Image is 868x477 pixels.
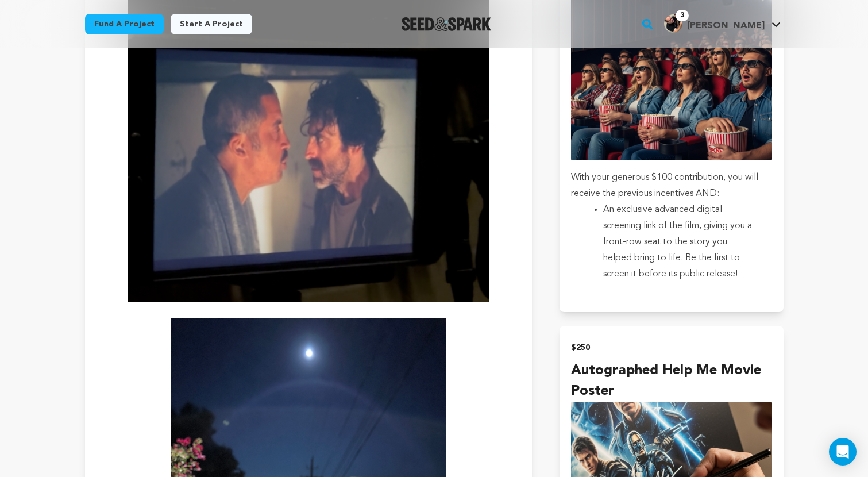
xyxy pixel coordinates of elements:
[664,14,765,33] div: Matt R.'s Profile
[171,14,252,34] a: Start a project
[829,438,857,466] div: Open Intercom Messenger
[571,340,771,356] h2: $250
[402,17,492,31] a: Seed&Spark Homepage
[85,14,164,34] a: Fund a project
[603,202,758,282] li: An exclusive advanced digital screening link of the film, giving you a front-row seat to the stor...
[662,12,783,36] span: Matt R.'s Profile
[676,10,689,21] span: 3
[571,360,771,402] h4: Autographed Help Me movie poster
[687,21,765,30] span: [PERSON_NAME]
[664,14,682,33] img: 203eb61cc878ce85.jpg
[662,12,783,33] a: Matt R.'s Profile
[402,17,492,31] img: Seed&Spark Logo Dark Mode
[571,170,771,202] p: With your generous $100 contribution, you will receive the previous incentives AND:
